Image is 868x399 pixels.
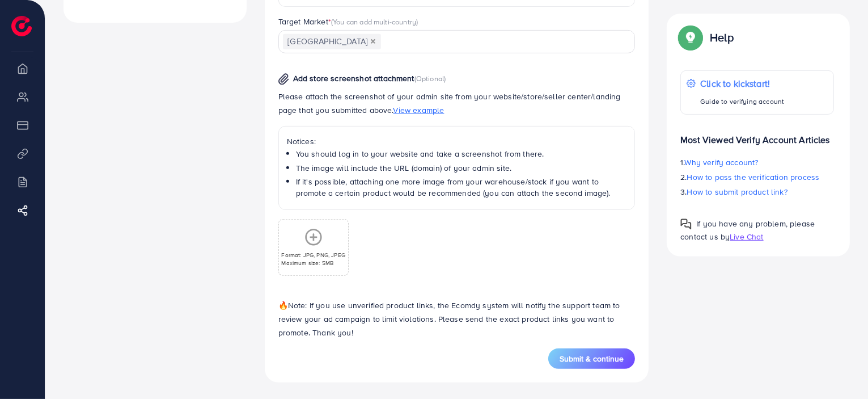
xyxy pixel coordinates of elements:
p: Notices: [287,135,627,148]
p: Click to kickstart! [700,77,784,90]
span: How to pass the verification process [687,171,820,183]
input: Search for option [382,33,621,51]
p: 3. [680,185,834,199]
button: Submit & continue [548,348,635,369]
img: logo [11,16,32,36]
span: 🔥 [278,300,288,311]
p: Please attach the screenshot of your admin site from your website/store/seller center/landing pag... [278,90,636,117]
p: Help [710,31,734,44]
span: Add store screenshot attachment [293,73,414,84]
label: Target Market [278,16,418,27]
span: (Optional) [414,73,446,83]
li: You should log in to your website and take a screenshot from there. [296,148,627,159]
span: If you have any problem, please contact us by [680,218,815,242]
span: View example [393,104,444,116]
span: [GEOGRAPHIC_DATA] [283,34,381,50]
p: Most Viewed Verify Account Articles [680,124,834,146]
p: 1. [680,156,834,169]
img: img [278,73,289,85]
span: Submit & continue [560,353,624,364]
p: Guide to verifying account [700,95,784,108]
span: How to submit product link? [687,186,787,198]
p: Format: JPG, PNG, JPEG [281,251,345,259]
img: Popup guide [680,219,692,230]
img: Popup guide [680,27,701,48]
span: (You can add multi-country) [331,16,418,27]
button: Deselect Algeria [370,39,376,44]
li: The image will include the URL (domain) of your admin site. [296,162,627,174]
div: Search for option [278,30,636,53]
span: Why verify account? [685,157,759,168]
p: 2. [680,170,834,184]
li: If it's possible, attaching one more image from your warehouse/stock if you want to promote a cer... [296,176,627,199]
p: Maximum size: 5MB [281,259,345,267]
span: Live Chat [730,231,763,242]
p: Note: If you use unverified product links, the Ecomdy system will notify the support team to revi... [278,299,636,339]
iframe: Chat [820,348,859,390]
